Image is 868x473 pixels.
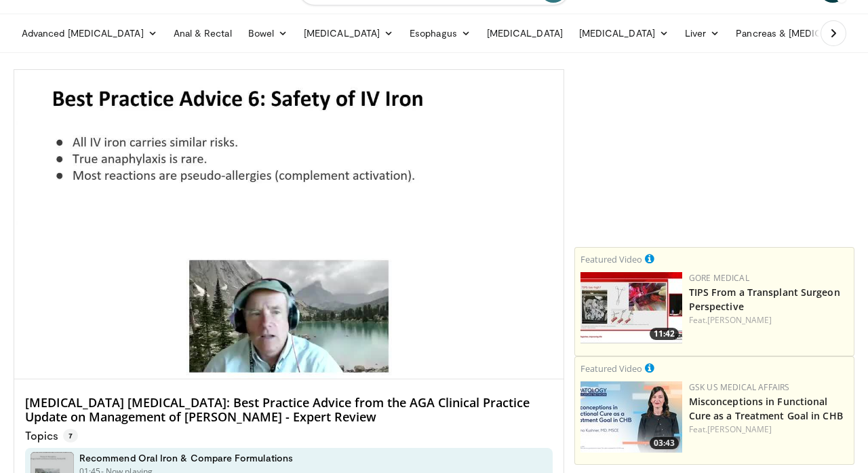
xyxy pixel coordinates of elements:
div: Feat. [689,423,848,436]
a: [MEDICAL_DATA] [571,20,677,47]
a: GSK US Medical Affairs [689,381,790,393]
a: Anal & Rectal [165,20,240,47]
a: Bowel [240,20,296,47]
a: [MEDICAL_DATA] [296,20,401,47]
p: Topics [25,429,78,442]
img: 4003d3dc-4d84-4588-a4af-bb6b84f49ae6.150x105_q85_crop-smart_upscale.jpg [580,272,682,343]
small: Featured Video [580,362,642,375]
video-js: Video Player [14,70,564,379]
img: 946a363f-977e-482f-b70f-f1516cc744c3.jpg.150x105_q85_crop-smart_upscale.jpg [580,381,682,453]
span: 11:42 [650,328,679,340]
h4: [MEDICAL_DATA] [MEDICAL_DATA]: Best Practice Advice from the AGA Clinical Practice Update on Mana... [25,396,553,425]
a: Liver [677,20,728,47]
small: Featured Video [580,253,642,265]
span: 7 [63,429,78,442]
a: 03:43 [580,381,682,453]
h4: Recommend Oral Iron & Compare Formulations [79,452,293,464]
a: Gore Medical [689,272,749,284]
a: TIPS From a Transplant Surgeon Perspective [689,286,840,313]
a: Misconceptions in Functional Cure as a Treatment Goal in CHB [689,395,843,422]
a: Esophagus [401,20,479,47]
a: [MEDICAL_DATA] [479,20,571,47]
a: [PERSON_NAME] [707,423,772,435]
a: Advanced [MEDICAL_DATA] [14,20,165,47]
div: Feat. [689,314,848,326]
a: [PERSON_NAME] [707,314,772,326]
a: 11:42 [580,272,682,343]
span: 03:43 [650,437,679,449]
iframe: Advertisement [612,69,816,239]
